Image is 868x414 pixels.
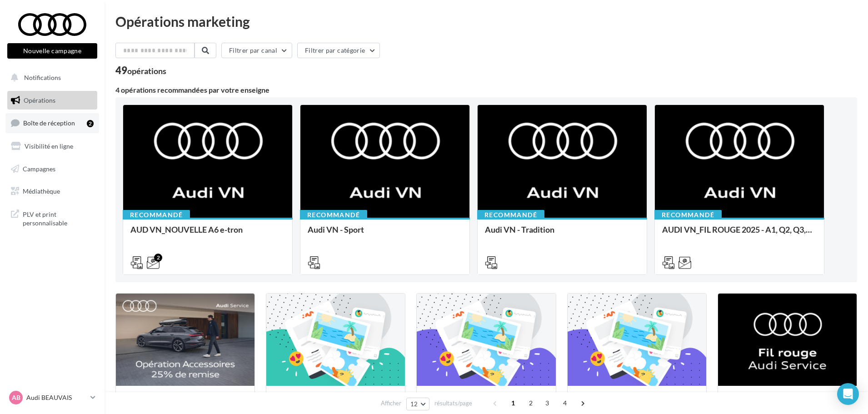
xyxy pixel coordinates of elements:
div: Opérations marketing [115,15,857,28]
div: Recommandé [123,210,190,220]
a: Campagnes [5,160,99,179]
span: Visibilité en ligne [25,142,73,150]
a: PLV et print personnalisable [5,205,99,231]
div: 49 [115,65,166,75]
div: 2 [87,120,94,127]
div: Audi VN - Tradition [485,225,639,243]
div: AUD VN_NOUVELLE A6 e-tron [130,225,285,243]
a: Opérations [5,91,99,110]
div: opérations [127,67,166,75]
a: Médiathèque [5,182,99,201]
p: Audi BEAUVAIS [26,393,87,402]
div: Recommandé [300,210,367,220]
button: 12 [406,398,429,410]
span: Campagnes [23,165,55,172]
span: 3 [540,396,554,410]
span: 12 [410,400,418,408]
button: Notifications [5,68,95,87]
span: Médiathèque [23,187,60,195]
span: AB [12,393,20,402]
a: Visibilité en ligne [5,137,99,156]
div: 2 [154,254,162,262]
span: Afficher [381,399,401,408]
span: 1 [506,396,520,410]
span: Notifications [24,74,61,81]
span: résultats/page [434,399,472,408]
button: Filtrer par canal [221,43,292,58]
div: Open Intercom Messenger [837,383,859,405]
span: Boîte de réception [23,119,75,127]
button: Filtrer par catégorie [297,43,380,58]
span: Opérations [24,96,55,104]
div: AUDI VN_FIL ROUGE 2025 - A1, Q2, Q3, Q5 et Q4 e-tron [662,225,817,243]
div: Recommandé [477,210,544,220]
span: 4 [558,396,572,410]
a: AB Audi BEAUVAIS [7,389,97,406]
button: Nouvelle campagne [7,43,97,59]
div: Recommandé [654,210,722,220]
div: Audi VN - Sport [308,225,462,243]
div: 4 opérations recommandées par votre enseigne [115,86,857,94]
span: PLV et print personnalisable [23,208,94,228]
span: 2 [524,396,538,410]
a: Boîte de réception2 [5,113,99,133]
